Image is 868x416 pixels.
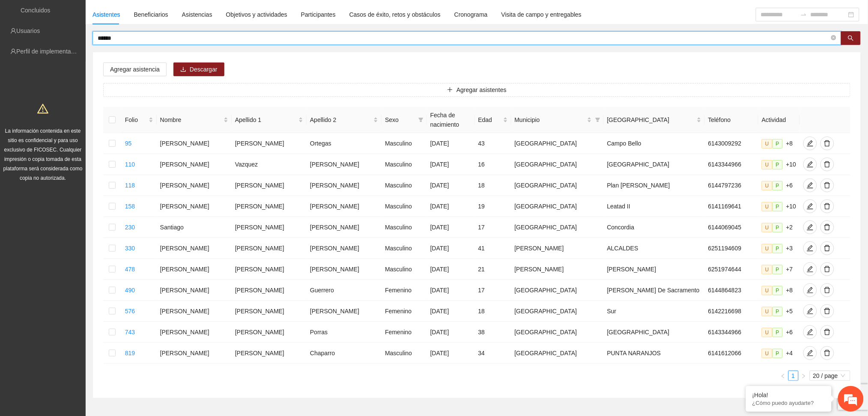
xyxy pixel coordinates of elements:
td: ALCALDES [604,238,705,259]
td: [DATE] [427,343,475,364]
li: Next Page [799,371,809,381]
td: [DATE] [427,217,475,238]
td: 6143344966 [705,154,758,175]
span: edit [804,203,817,210]
span: swap-right [800,11,807,18]
span: U [762,286,773,295]
span: delete [821,287,834,294]
span: edit [804,266,817,273]
td: +7 [758,259,800,280]
span: Sexo [385,115,415,125]
td: 18 [475,175,511,196]
span: delete [821,140,834,147]
td: Masculino [382,217,427,238]
td: 43 [475,133,511,154]
span: P [773,223,783,232]
span: 20 / page [813,371,847,380]
span: U [762,223,773,232]
span: edit [804,287,817,294]
span: delete [821,308,834,315]
td: Leatad II [604,196,705,217]
td: [PERSON_NAME] [232,280,307,301]
div: Minimizar ventana de chat en vivo [140,4,161,25]
span: P [773,181,783,190]
span: Municipio [515,115,585,125]
span: Edad [478,115,501,125]
td: +4 [758,343,800,364]
span: filter [595,117,600,122]
td: 17 [475,280,511,301]
td: [PERSON_NAME] [157,196,232,217]
button: delete [820,199,834,213]
td: [PERSON_NAME] [157,259,232,280]
span: U [762,349,773,358]
textarea: Escriba su mensaje y pulse “Intro” [4,234,163,264]
span: U [762,328,773,337]
td: +3 [758,238,800,259]
td: [GEOGRAPHIC_DATA] [511,217,604,238]
td: 17 [475,217,511,238]
button: edit [803,241,817,255]
td: [PERSON_NAME] [157,175,232,196]
td: [PERSON_NAME] [232,175,307,196]
button: delete [820,283,834,297]
button: left [778,371,788,381]
td: [PERSON_NAME] [157,301,232,322]
div: Cronograma [454,10,488,19]
a: 158 [125,203,135,210]
td: [PERSON_NAME] [232,238,307,259]
span: delete [821,161,834,168]
td: Masculino [382,154,427,175]
span: U [762,139,773,149]
td: [GEOGRAPHIC_DATA] [511,133,604,154]
td: +8 [758,280,800,301]
span: delete [821,203,834,210]
span: U [762,202,773,211]
span: [GEOGRAPHIC_DATA] [607,115,695,125]
td: [PERSON_NAME] [232,322,307,343]
th: Folio [122,107,157,133]
td: [GEOGRAPHIC_DATA] [511,280,604,301]
td: 6141612066 [705,343,758,364]
td: [PERSON_NAME] [157,133,232,154]
td: [PERSON_NAME] [307,301,382,322]
div: Visita de campo y entregables [501,10,582,19]
td: 34 [475,343,511,364]
td: Ortegas [307,133,382,154]
span: close-circle [831,35,836,40]
button: edit [803,199,817,213]
th: Apellido 1 [232,107,307,133]
td: [DATE] [427,301,475,322]
button: delete [820,137,834,150]
td: Chaparro [307,343,382,364]
span: edit [804,182,817,189]
span: Agregar asistentes [456,85,507,95]
div: Casos de éxito, retos y obstáculos [349,10,441,19]
td: [PERSON_NAME] [157,343,232,364]
div: Beneficiarios [134,10,168,19]
td: [PERSON_NAME] [157,280,232,301]
p: ¿Cómo puedo ayudarte? [752,400,825,406]
button: edit [803,137,817,150]
span: delete [821,350,834,357]
td: [GEOGRAPHIC_DATA] [604,154,705,175]
span: Apellido 1 [235,115,297,125]
button: edit [803,220,817,234]
td: [PERSON_NAME] [307,175,382,196]
td: [GEOGRAPHIC_DATA] [511,301,604,322]
td: 6143344966 [705,322,758,343]
td: [PERSON_NAME] [511,259,604,280]
div: Objetivos y actividades [226,10,287,19]
td: Campo Bello [604,133,705,154]
span: Descargar [190,65,218,74]
td: 6144069045 [705,217,758,238]
td: [PERSON_NAME] [511,238,604,259]
td: [PERSON_NAME] [307,154,382,175]
button: plusAgregar asistentes [103,83,850,97]
td: [DATE] [427,238,475,259]
a: Concluidos [21,7,50,14]
td: +5 [758,301,800,322]
span: edit [804,140,817,147]
span: U [762,160,773,169]
td: 19 [475,196,511,217]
